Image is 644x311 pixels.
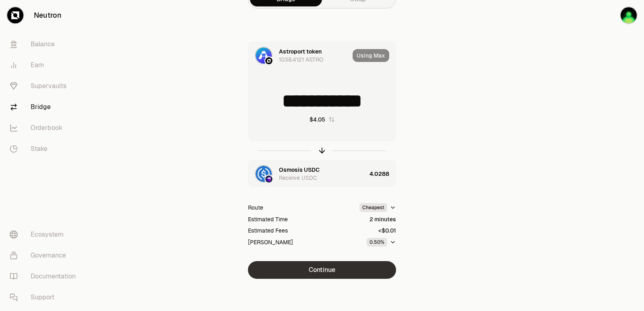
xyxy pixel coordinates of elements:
[378,227,396,235] div: <$0.01
[265,175,272,183] img: Osmosis Logo
[279,174,317,182] div: Receive USDC
[359,203,396,212] button: Cheapest
[248,215,288,223] div: Estimated Time
[248,227,288,235] div: Estimated Fees
[248,261,396,279] button: Continue
[3,117,87,138] a: Orderbook
[3,55,87,76] a: Earn
[248,204,263,212] div: Route
[256,166,272,182] img: USDC Logo
[3,224,87,245] a: Ecosystem
[3,76,87,97] a: Supervaults
[248,160,396,187] button: USDC LogoOsmosis LogoOsmosis USDCReceive USDC4.0288
[3,245,87,266] a: Governance
[248,160,366,187] div: USDC LogoOsmosis LogoOsmosis USDCReceive USDC
[279,166,320,174] div: Osmosis USDC
[369,160,396,187] div: 4.0288
[279,47,322,56] div: Astroport token
[248,238,293,246] div: [PERSON_NAME]
[3,266,87,287] a: Documentation
[359,203,387,212] div: Cheapest
[310,115,335,124] button: $4.05
[621,7,637,23] img: sandy mercy
[256,47,272,64] img: ASTRO Logo
[369,215,396,223] div: 2 minutes
[3,97,87,117] a: Bridge
[367,238,387,247] div: 0.50%
[3,34,87,55] a: Balance
[248,42,349,69] div: ASTRO LogoNeutron LogoAstroport token1038.4121 ASTRO
[3,138,87,159] a: Stake
[367,238,396,247] button: 0.50%
[279,56,323,64] div: 1038.4121 ASTRO
[265,57,272,64] img: Neutron Logo
[3,287,87,308] a: Support
[310,115,325,124] div: $4.05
